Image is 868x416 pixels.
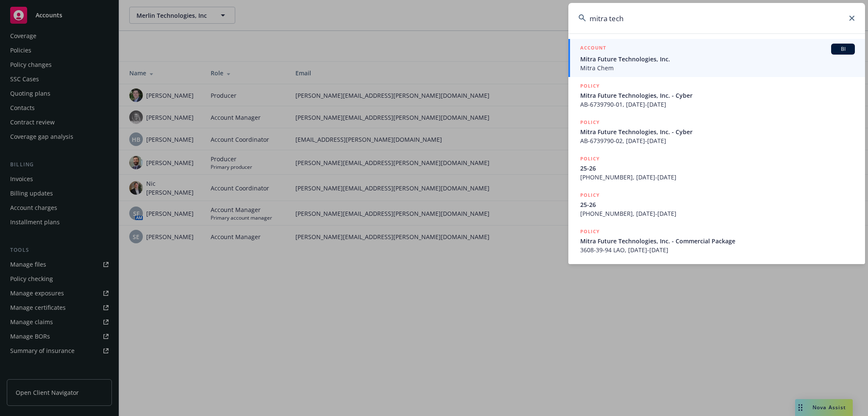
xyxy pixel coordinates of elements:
a: ACCOUNTBIMitra Future Technologies, Inc.Mitra Chem [568,39,865,77]
span: 3608-39-94 LAO, [DATE]-[DATE] [580,245,855,254]
span: Mitra Future Technologies, Inc. [580,55,855,63]
h5: POLICY [580,227,600,236]
span: Mitra Future Technologies, Inc. - Commercial Package [580,237,855,245]
h5: POLICY [580,191,600,199]
h5: POLICY [580,154,600,163]
span: BI [835,45,851,53]
span: AB-6739790-01, [DATE]-[DATE] [580,100,855,109]
span: Mitra Future Technologies, Inc. - Cyber [580,127,855,136]
span: [PHONE_NUMBER], [DATE]-[DATE] [580,173,855,182]
span: 25-26 [580,164,855,173]
span: [PHONE_NUMBER], [DATE]-[DATE] [580,209,855,218]
span: 25-26 [580,200,855,209]
span: Mitra Chem [580,63,855,72]
span: AB-6739790-02, [DATE]-[DATE] [580,136,855,145]
a: POLICYMitra Future Technologies, Inc. - CyberAB-6739790-02, [DATE]-[DATE] [568,113,865,150]
h5: POLICY [580,118,600,127]
a: POLICY25-26[PHONE_NUMBER], [DATE]-[DATE] [568,186,865,223]
span: Mitra Future Technologies, Inc. - Cyber [580,91,855,100]
a: POLICY25-26[PHONE_NUMBER], [DATE]-[DATE] [568,150,865,186]
a: POLICYMitra Future Technologies, Inc. - CyberAB-6739790-01, [DATE]-[DATE] [568,77,865,113]
a: POLICYMitra Future Technologies, Inc. - Commercial Package3608-39-94 LAO, [DATE]-[DATE] [568,223,865,259]
input: Search... [568,3,865,33]
h5: POLICY [580,82,600,90]
h5: ACCOUNT [580,44,606,54]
